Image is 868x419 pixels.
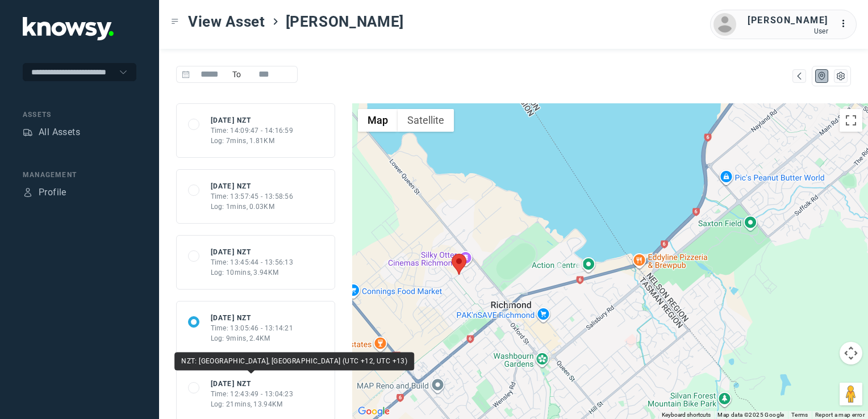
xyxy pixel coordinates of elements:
[229,66,244,83] span: To
[23,127,33,137] div: Assets
[211,333,294,343] div: Log: 9mins, 2.4KM
[840,17,853,32] div: :
[355,404,393,419] img: Google
[171,18,179,26] div: Toggle Menu
[748,14,828,27] div: [PERSON_NAME]
[840,19,852,28] tspan: ...
[840,17,853,31] div: :
[717,412,784,418] span: Map data ©2025 Google
[211,125,294,136] div: Time: 14:09:47 - 14:16:59
[211,247,294,257] div: [DATE] NZT
[39,186,66,199] div: Profile
[355,404,393,419] a: Open this area in Google Maps (opens a new window)
[791,412,808,418] a: Terms (opens in new tab)
[181,357,407,365] span: NZT: [GEOGRAPHIC_DATA], [GEOGRAPHIC_DATA] (UTC +12, UTC +13)
[211,115,294,125] div: [DATE] NZT
[815,412,865,418] a: Report a map error
[211,267,294,278] div: Log: 10mins, 3.94KM
[840,342,862,364] button: Map camera controls
[39,125,80,139] div: All Assets
[211,191,294,202] div: Time: 13:57:45 - 13:58:56
[662,411,711,419] button: Keyboard shortcuts
[23,186,66,199] a: ProfileProfile
[794,71,804,81] div: Map
[211,257,294,267] div: Time: 13:45:44 - 13:56:13
[211,202,294,212] div: Log: 1mins, 0.03KM
[840,383,862,405] button: Drag Pegman onto the map to open Street View
[211,323,294,333] div: Time: 13:05:46 - 13:14:21
[23,170,136,180] div: Management
[358,109,398,132] button: Show street map
[188,11,265,32] span: View Asset
[211,389,294,399] div: Time: 12:43:49 - 13:04:23
[23,110,136,120] div: Assets
[211,181,294,191] div: [DATE] NZT
[271,17,280,26] div: >
[23,187,33,198] div: Profile
[211,379,294,389] div: [DATE] NZT
[286,11,404,32] span: [PERSON_NAME]
[836,71,846,81] div: List
[748,27,828,35] div: User
[211,399,294,409] div: Log: 21mins, 13.94KM
[211,313,294,323] div: [DATE] NZT
[211,136,294,146] div: Log: 7mins, 1.81KM
[713,13,736,36] img: avatar.png
[840,109,862,132] button: Toggle fullscreen view
[23,125,80,139] a: AssetsAll Assets
[398,109,454,132] button: Show satellite imagery
[817,71,827,81] div: Map
[23,17,114,40] img: Application Logo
